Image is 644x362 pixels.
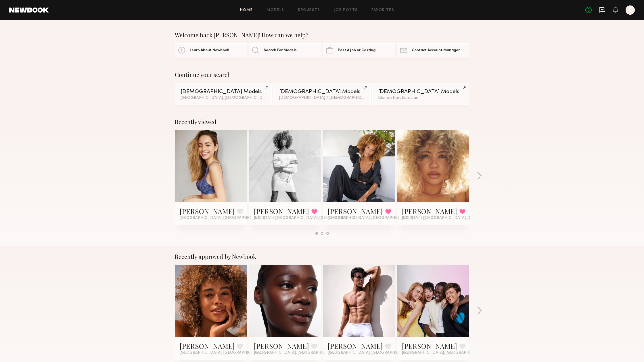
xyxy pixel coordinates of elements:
[175,118,469,125] div: Recently viewed
[181,89,266,95] div: [DEMOGRAPHIC_DATA] Models
[180,341,235,351] a: [PERSON_NAME]
[372,83,469,105] a: [DEMOGRAPHIC_DATA] ModelsBlonde hair, Eurasian
[402,216,509,220] span: [US_STATE][GEOGRAPHIC_DATA], [GEOGRAPHIC_DATA]
[264,49,297,52] span: Search For Models
[298,8,320,12] a: Requests
[371,8,394,12] a: Favorites
[412,49,460,52] span: Contact Account Manager
[378,89,463,95] div: [DEMOGRAPHIC_DATA] Models
[180,207,235,216] a: [PERSON_NAME]
[249,43,321,57] a: Search For Models
[323,43,395,57] a: Post A Job or Casting
[254,351,340,355] span: [GEOGRAPHIC_DATA], [GEOGRAPHIC_DATA]
[378,96,463,100] div: Blonde hair, Eurasian
[338,49,375,52] span: Post A Job or Casting
[402,341,457,351] a: [PERSON_NAME]
[254,216,361,220] span: [US_STATE][GEOGRAPHIC_DATA], [GEOGRAPHIC_DATA]
[175,71,469,78] div: Continue your search
[626,5,635,15] a: K
[402,207,457,216] a: [PERSON_NAME]
[273,83,370,105] a: [DEMOGRAPHIC_DATA] Models[DEMOGRAPHIC_DATA] / [DEMOGRAPHIC_DATA]
[402,351,488,355] span: [GEOGRAPHIC_DATA], [GEOGRAPHIC_DATA]
[334,8,358,12] a: Job Posts
[397,43,469,57] a: Contact Account Manager
[279,89,365,95] div: [DEMOGRAPHIC_DATA] Models
[240,8,253,12] a: Home
[328,216,413,220] span: [GEOGRAPHIC_DATA], [GEOGRAPHIC_DATA]
[175,83,272,105] a: [DEMOGRAPHIC_DATA] Models[GEOGRAPHIC_DATA], [DEMOGRAPHIC_DATA] / [DEMOGRAPHIC_DATA]
[279,96,365,100] div: [DEMOGRAPHIC_DATA] / [DEMOGRAPHIC_DATA]
[328,341,383,351] a: [PERSON_NAME]
[328,207,383,216] a: [PERSON_NAME]
[175,43,247,57] a: Learn About Newbook
[328,351,413,355] span: [GEOGRAPHIC_DATA], [GEOGRAPHIC_DATA]
[254,207,309,216] a: [PERSON_NAME]
[267,8,284,12] a: Models
[180,351,265,355] span: [GEOGRAPHIC_DATA], [GEOGRAPHIC_DATA]
[181,96,266,100] div: [GEOGRAPHIC_DATA], [DEMOGRAPHIC_DATA] / [DEMOGRAPHIC_DATA]
[175,253,469,260] div: Recently approved by Newbook
[190,49,229,52] span: Learn About Newbook
[175,32,469,38] div: Welcome back [PERSON_NAME]! How can we help?
[254,341,309,351] a: [PERSON_NAME]
[180,216,265,220] span: [GEOGRAPHIC_DATA], [GEOGRAPHIC_DATA]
